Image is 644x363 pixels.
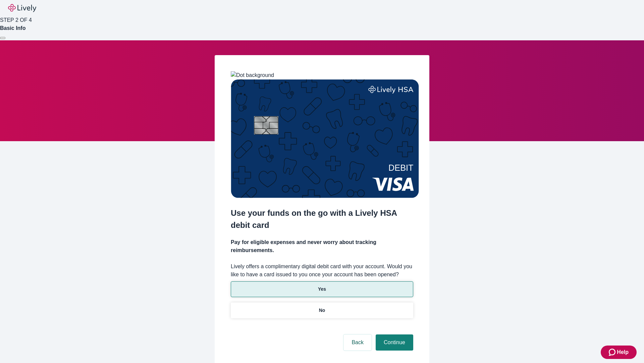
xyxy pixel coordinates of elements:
[231,281,413,297] button: Yes
[601,346,637,359] button: Zendesk support iconHelp
[343,334,372,351] button: Back
[609,348,617,356] svg: Zendesk support icon
[319,307,325,314] p: No
[318,286,326,293] p: Yes
[8,4,36,12] img: Lively
[376,334,413,351] button: Continue
[231,263,413,279] label: Lively offers a complimentary digital debit card with your account. Would you like to have a card...
[231,302,413,318] button: No
[231,238,413,254] h4: Pay for eligible expenses and never worry about tracking reimbursements.
[617,348,629,356] span: Help
[231,79,419,198] img: Debit card
[231,71,274,79] img: Dot background
[231,207,413,231] h2: Use your funds on the go with a Lively HSA debit card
